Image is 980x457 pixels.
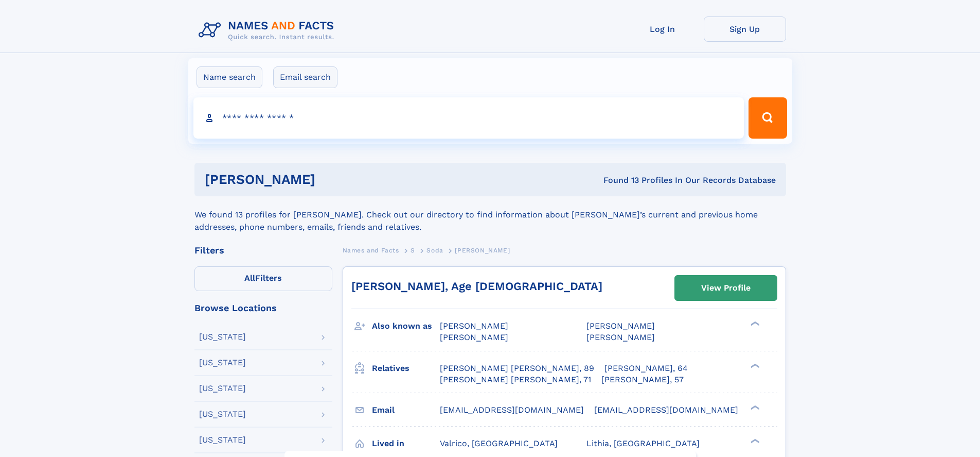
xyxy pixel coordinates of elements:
img: Logo Names and Facts [194,16,343,44]
div: [US_STATE] [199,384,246,393]
a: View Profile [675,276,777,300]
div: ❯ [748,404,760,411]
div: [US_STATE] [199,410,246,418]
div: [US_STATE] [199,436,246,444]
div: Filters [194,246,332,255]
label: Filters [194,266,332,291]
a: [PERSON_NAME], Age [DEMOGRAPHIC_DATA] [351,280,602,293]
span: [EMAIL_ADDRESS][DOMAIN_NAME] [440,405,584,415]
span: All [244,273,255,283]
div: We found 13 profiles for [PERSON_NAME]. Check out our directory to find information about [PERSON... [194,196,786,233]
a: Sign Up [704,16,786,42]
div: ❯ [748,437,760,444]
a: [PERSON_NAME], 64 [604,363,688,374]
span: Lithia, [GEOGRAPHIC_DATA] [586,438,700,448]
a: Soda [426,244,443,257]
div: [US_STATE] [199,333,246,341]
div: Browse Locations [194,303,332,313]
h3: Also known as [372,317,440,335]
label: Name search [197,66,262,88]
h3: Relatives [372,360,440,377]
h3: Lived in [372,435,440,452]
span: Soda [426,247,443,254]
div: ❯ [748,362,760,369]
span: [PERSON_NAME] [586,321,655,331]
div: [US_STATE] [199,359,246,367]
h1: [PERSON_NAME] [205,173,459,186]
a: [PERSON_NAME], 57 [601,374,684,385]
span: [PERSON_NAME] [455,247,510,254]
h3: Email [372,401,440,419]
span: Valrico, [GEOGRAPHIC_DATA] [440,438,558,448]
button: Search Button [749,97,787,139]
a: [PERSON_NAME] [PERSON_NAME], 89 [440,363,594,374]
span: [PERSON_NAME] [440,321,508,331]
div: Found 13 Profiles In Our Records Database [459,175,776,186]
span: [EMAIL_ADDRESS][DOMAIN_NAME] [594,405,738,415]
span: [PERSON_NAME] [440,332,508,342]
a: Log In [621,16,704,42]
a: S [411,244,415,257]
label: Email search [273,66,337,88]
input: search input [193,97,744,139]
span: S [411,247,415,254]
a: [PERSON_NAME] [PERSON_NAME], 71 [440,374,591,385]
span: [PERSON_NAME] [586,332,655,342]
a: Names and Facts [343,244,399,257]
div: View Profile [701,276,751,300]
div: ❯ [748,320,760,327]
